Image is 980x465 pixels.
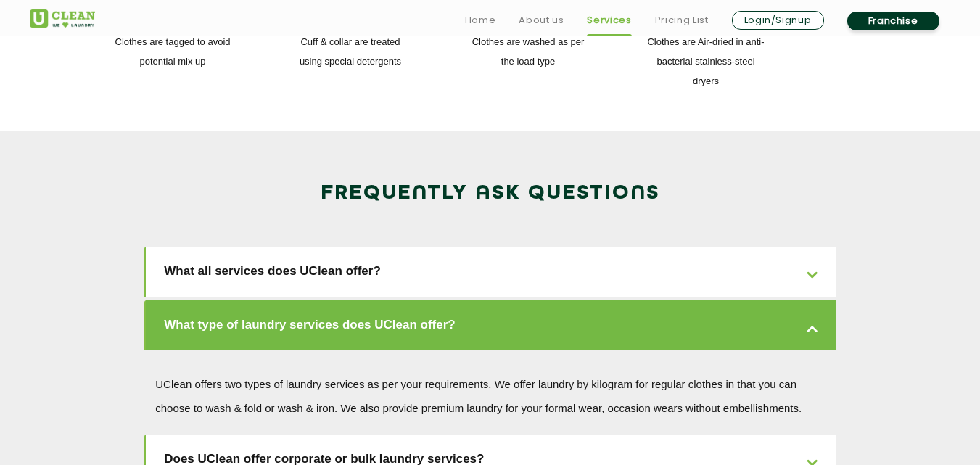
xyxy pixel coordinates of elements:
img: UClean Laundry and Dry Cleaning [30,9,95,28]
a: Home [465,12,496,29]
p: Clothes are tagged to avoid potential mix up [113,32,233,71]
a: What all services does UClean offer? [146,247,836,297]
a: Services [587,12,631,29]
p: UClean offers two types of laundry services as per your requirements. We offer laundry by kilogra... [155,372,825,420]
a: What type of laundry services does UClean offer? [146,300,836,350]
p: Clothes are washed as per the load type [469,32,588,71]
a: Franchise [847,12,939,30]
h2: Frequently Ask Questions [30,181,951,205]
a: About us [519,12,564,29]
a: Pricing List [655,12,709,29]
a: Login/Signup [732,11,824,30]
p: Clothes are Air-dried in anti-bacterial stainless-steel dryers [646,32,766,91]
p: Cuff & collar are treated using special detergents [291,32,411,71]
